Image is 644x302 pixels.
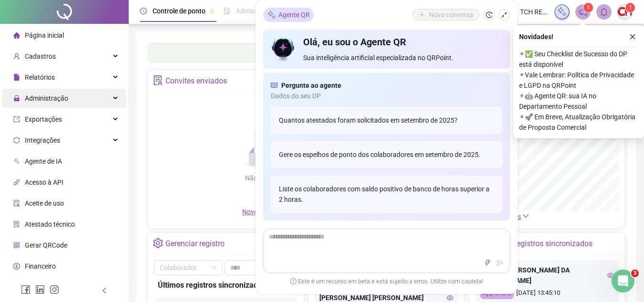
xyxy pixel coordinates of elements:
span: shrink [501,11,508,18]
span: solution [153,75,163,85]
span: export [13,116,20,123]
span: user-add [13,53,20,60]
span: Dados do seu DP [271,91,502,101]
span: Aceite de uso [25,199,64,207]
span: Financeiro [25,262,56,270]
div: Gere os espelhos de ponto dos colaboradores em setembro de 2025. [271,141,502,168]
span: 1 [587,4,590,11]
span: ⚬ ✅ Seu Checklist de Sucesso do DP está disponível [519,49,638,70]
span: Controle de ponto [153,7,205,15]
span: Relatórios [25,73,55,81]
span: ⚬ 🤖 Agente QR: sua IA no Departamento Pessoal [519,91,638,112]
span: Novo convite [242,208,290,216]
span: read [271,80,277,91]
span: ⚬ 🚀 Em Breve, Atualização Obrigatória de Proposta Comercial [519,112,638,133]
span: 3 [631,270,639,277]
span: Atestado técnico [25,220,75,228]
span: Agente de IA [25,157,62,165]
span: ⚬ Vale Lembrar: Política de Privacidade e LGPD na QRPoint [519,70,638,91]
span: home [13,32,20,39]
sup: 1 [583,3,593,12]
span: api [13,179,20,186]
span: Admissão digital [236,7,285,15]
img: 51853 [618,5,632,19]
span: pushpin [209,9,215,14]
div: Agente QR [263,8,314,22]
span: lock [13,95,20,102]
span: close [629,33,636,40]
span: solution [13,221,20,228]
span: thunderbolt [484,260,491,266]
span: 1 [629,4,632,11]
div: Liste os colaboradores com saldo positivo de banco de horas superior a 2 horas. [271,176,502,213]
span: left [101,287,108,294]
span: down [522,213,529,219]
button: thunderbolt [482,257,493,269]
span: TCH RECEPTIVO [520,7,549,17]
span: sync [13,137,20,144]
div: Convites enviados [165,73,227,89]
span: instagram [50,285,59,294]
span: Este é um recurso em beta e está sujeito a erros. Utilize com cautela! [290,277,483,286]
iframe: Intercom live chat [612,270,634,292]
span: facebook [21,285,31,294]
div: NEUTON [PERSON_NAME] DA [PERSON_NAME] [480,265,614,286]
span: Administração [25,94,68,102]
span: Cadastros [25,52,56,60]
span: exclamation-circle [290,278,296,284]
h4: Olá, eu sou o Agente QR [303,35,502,49]
span: Acesso à API [25,178,63,186]
div: Gerenciar registro [165,236,225,252]
span: bell [600,8,608,16]
span: qrcode [13,242,20,249]
span: Gerar QRCode [25,241,67,249]
span: audit [13,200,20,207]
div: Últimos registros sincronizados [158,279,294,291]
span: history [486,11,492,18]
span: Sua inteligência artificial especializada no QRPoint. [303,52,502,63]
img: icon [271,35,296,63]
button: Nova conversa [412,9,480,21]
span: linkedin [35,285,45,294]
span: Pergunte ao agente [281,80,341,91]
img: sparkle-icon.fc2bf0ac1784a2077858766a79e2daf3.svg [557,7,567,17]
span: eye [447,294,453,301]
span: eye [607,272,614,279]
sup: Atualize o seu contato no menu Meus Dados [625,3,635,12]
span: dollar [13,263,20,270]
div: Quantos atestados foram solicitados em setembro de 2025? [271,107,502,134]
span: Exportações [25,115,62,123]
span: file-done [224,8,230,14]
span: notification [579,8,587,16]
span: clock-circle [140,8,147,14]
span: Integrações [25,136,60,144]
span: Página inicial [25,31,64,39]
div: Últimos registros sincronizados [487,236,593,252]
img: sparkle-icon.fc2bf0ac1784a2077858766a79e2daf3.svg [267,10,276,20]
div: Não há dados [222,173,310,183]
span: file [13,74,20,81]
div: [DATE] 13:45:10 [480,288,614,299]
span: Novidades ! [519,31,553,42]
button: send [494,257,506,269]
span: setting [153,238,163,248]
